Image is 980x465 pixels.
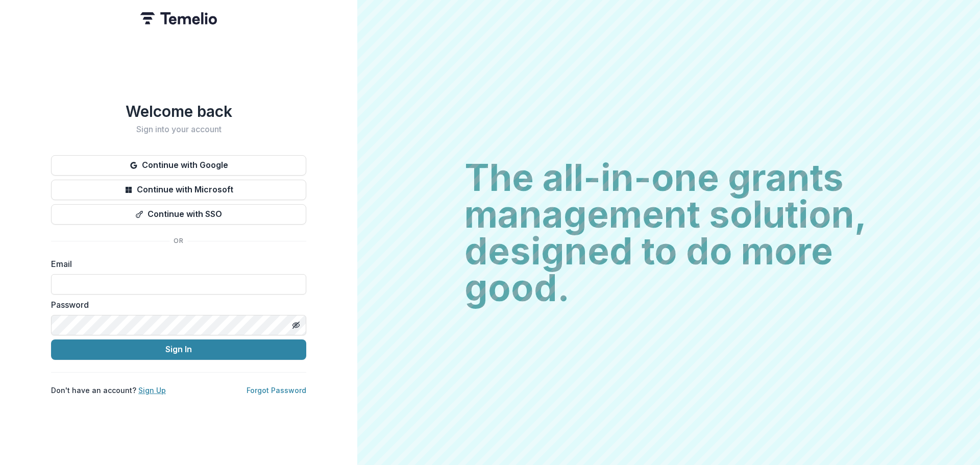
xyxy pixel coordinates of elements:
h2: Sign into your account [51,125,306,134]
a: Forgot Password [247,386,306,395]
label: Password [51,299,300,311]
a: Sign Up [138,386,166,395]
button: Toggle password visibility [288,317,304,333]
button: Continue with Google [51,155,306,176]
label: Email [51,258,300,270]
img: Temelio [140,12,217,25]
h1: Welcome back [51,102,306,120]
p: Don't have an account? [51,385,166,396]
button: Continue with SSO [51,204,306,225]
button: Sign In [51,339,306,360]
button: Continue with Microsoft [51,180,306,200]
